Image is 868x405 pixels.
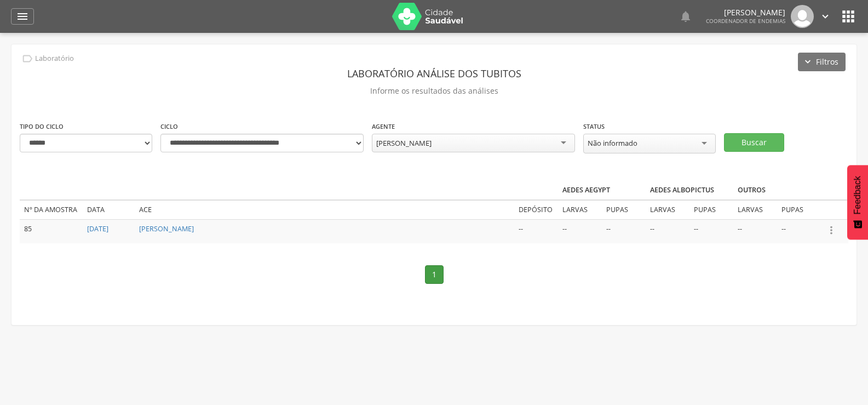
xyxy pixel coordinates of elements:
td: -- [558,219,602,243]
td: Pupas [777,200,821,219]
p: Laboratório [35,54,74,63]
td: ACE [135,200,514,219]
p: Informe os resultados das análises [20,83,848,99]
button: Buscar [724,133,784,152]
td: Pupas [602,200,646,219]
a:  [679,5,692,28]
td: Pupas [689,200,733,219]
td: Larvas [733,200,777,219]
td: -- [689,219,733,243]
div: Não informado [588,138,637,148]
span: Coordenador de Endemias [706,17,785,25]
a: [DATE] [87,224,108,233]
label: Agente [372,122,395,131]
td: Larvas [558,200,602,219]
header: Laboratório análise dos tubitos [20,64,848,83]
td: -- [733,219,777,243]
i:  [819,10,831,22]
label: Tipo do ciclo [20,122,64,131]
a: 1 [425,265,444,284]
a:  [11,8,34,25]
i:  [825,224,837,236]
td: -- [777,219,821,243]
td: Larvas [646,200,689,219]
label: Status [583,122,605,131]
button: Filtros [798,53,846,71]
th: Aedes albopictus [646,181,733,200]
td: Depósito [514,200,558,219]
i:  [840,8,857,25]
span: Feedback [853,176,863,214]
i:  [16,10,29,23]
div: [PERSON_NAME] [376,138,432,148]
td: Data [83,200,135,219]
p: [PERSON_NAME] [706,9,785,16]
button: Feedback - Mostrar pesquisa [847,165,868,239]
i:  [679,10,692,23]
td: -- [514,219,558,243]
td: -- [602,219,646,243]
a:  [819,5,831,28]
td: Nº da amostra [20,200,83,219]
label: Ciclo [160,122,178,131]
td: 85 [20,219,83,243]
i:  [21,53,33,65]
a: [PERSON_NAME] [139,224,194,233]
td: -- [646,219,689,243]
th: Outros [733,181,821,200]
th: Aedes aegypt [558,181,646,200]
